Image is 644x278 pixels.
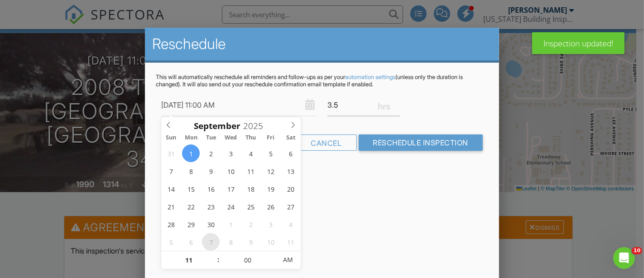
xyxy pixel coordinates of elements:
span: Wed [221,135,241,141]
span: October 5, 2025 [162,233,180,251]
a: automation settings [345,74,395,80]
span: October 9, 2025 [242,233,260,251]
span: October 3, 2025 [262,215,279,233]
span: Sat [281,135,301,141]
span: September 5, 2025 [262,144,279,162]
span: September 10, 2025 [222,162,240,180]
span: Sun [161,135,181,141]
span: September 15, 2025 [182,180,200,198]
input: Scroll to increment [161,251,217,269]
span: September 26, 2025 [262,198,279,215]
span: September 1, 2025 [182,144,200,162]
span: September 20, 2025 [282,180,299,198]
span: September 21, 2025 [162,198,180,215]
span: September 4, 2025 [242,144,260,162]
span: September 24, 2025 [222,198,240,215]
span: September 28, 2025 [162,215,180,233]
span: September 30, 2025 [202,215,220,233]
span: September 27, 2025 [282,198,299,215]
span: September 14, 2025 [162,180,180,198]
h2: Reschedule [152,35,492,53]
span: Thu [241,135,261,141]
span: September 13, 2025 [282,162,299,180]
span: September 16, 2025 [202,180,220,198]
span: August 31, 2025 [162,144,180,162]
span: October 4, 2025 [282,215,299,233]
span: September 17, 2025 [222,180,240,198]
span: October 1, 2025 [222,215,240,233]
span: October 7, 2025 [202,233,220,251]
input: Scroll to increment [220,251,275,269]
input: Reschedule Inspection [359,134,483,151]
span: September 29, 2025 [182,215,200,233]
span: September 6, 2025 [282,144,299,162]
input: Scroll to increment [240,120,270,132]
span: Click to toggle [275,251,300,269]
span: Tue [201,135,221,141]
span: September 8, 2025 [182,162,200,180]
span: September 12, 2025 [262,162,279,180]
span: September 19, 2025 [262,180,279,198]
span: October 8, 2025 [222,233,240,251]
span: Scroll to increment [194,122,240,130]
span: September 23, 2025 [202,198,220,215]
span: October 10, 2025 [262,233,279,251]
span: September 11, 2025 [242,162,260,180]
span: October 2, 2025 [242,215,260,233]
span: October 11, 2025 [282,233,299,251]
span: Mon [181,135,201,141]
span: September 7, 2025 [162,162,180,180]
iframe: Intercom live chat [613,247,635,269]
span: September 22, 2025 [182,198,200,215]
div: Cancel [296,134,357,151]
span: September 18, 2025 [242,180,260,198]
span: Fri [261,135,281,141]
span: September 9, 2025 [202,162,220,180]
span: October 6, 2025 [182,233,200,251]
span: 10 [632,247,642,254]
span: : [217,251,220,269]
div: Inspection updated! [532,32,625,54]
span: September 3, 2025 [222,144,240,162]
span: September 25, 2025 [242,198,260,215]
p: This will automatically reschedule all reminders and follow-ups as per your (unless only the dura... [156,74,488,88]
span: September 2, 2025 [202,144,220,162]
